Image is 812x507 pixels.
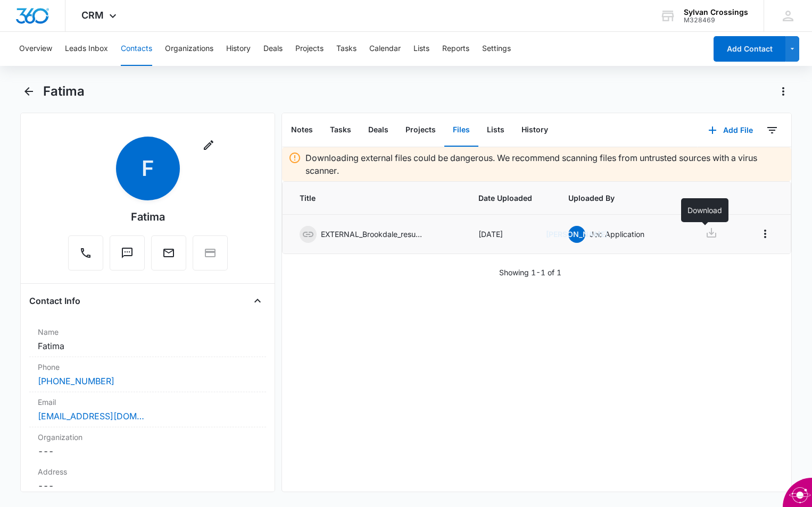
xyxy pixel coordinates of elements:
button: Overflow Menu [757,225,774,242]
label: Address [38,466,258,477]
button: Tasks [336,32,357,66]
button: Organizations [165,32,213,66]
p: Job Application [590,229,644,240]
dd: Fatima [38,340,258,352]
dd: --- [38,445,258,458]
button: History [226,32,251,66]
p: Downloading external files could be dangerous. We recommend scanning files from untrusted sources... [305,151,784,177]
span: Title [300,192,453,204]
button: Notes [283,114,321,147]
td: [DATE] [466,215,556,254]
button: Close [249,292,266,309]
button: Add File [698,117,764,143]
a: [EMAIL_ADDRESS][DOMAIN_NAME] [38,410,144,422]
button: Files [444,114,478,147]
label: Email [38,396,258,408]
button: Leads Inbox [65,32,108,66]
button: Filters [764,122,781,139]
div: Download [681,198,728,222]
div: Email[EMAIL_ADDRESS][DOMAIN_NAME] [29,392,266,427]
button: Lists [478,114,513,147]
button: Call [68,235,103,271]
span: F [116,137,180,200]
button: Projects [295,32,324,66]
button: Deals [263,32,283,66]
button: Reports [442,32,469,66]
div: Address--- [29,462,266,497]
label: Phone [38,361,258,373]
a: [PHONE_NUMBER] [38,375,114,387]
span: CRM [81,10,104,21]
h1: Fatima [43,83,85,99]
span: Date Uploaded [478,192,543,204]
button: Deals [360,114,397,147]
p: EXTERNAL_Brookdale_resume_-.pdf [321,229,427,240]
button: History [513,114,557,147]
div: Phone[PHONE_NUMBER] [29,357,266,392]
label: Name [38,326,258,337]
span: [PERSON_NAME] [568,226,585,243]
div: account id [684,16,748,24]
button: Email [151,235,186,271]
button: Back [20,83,37,100]
button: Calendar [369,32,401,66]
button: Projects [397,114,444,147]
h4: Contact Info [29,294,80,307]
div: NameFatima [29,322,266,357]
button: Contacts [121,32,152,66]
button: Overview [19,32,52,66]
button: Add Contact [714,36,785,62]
button: Tasks [321,114,360,147]
button: Settings [482,32,511,66]
button: Actions [775,83,792,100]
div: Fatima [131,209,165,225]
dd: --- [38,479,258,492]
a: Email [151,252,186,261]
a: Call [68,252,103,261]
div: account name [684,8,748,16]
span: Uploaded By [568,192,662,204]
div: Organization--- [29,427,266,462]
button: Text [110,235,145,271]
p: Showing 1-1 of 1 [499,267,561,278]
a: Text [110,252,145,261]
label: Organization [38,432,258,443]
button: Lists [413,32,429,66]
